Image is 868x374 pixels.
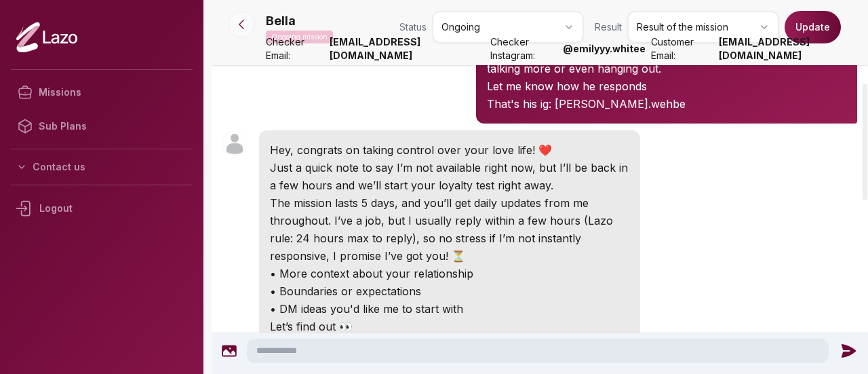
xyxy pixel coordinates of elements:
span: Customer Email: [651,35,713,62]
button: Update [785,11,841,43]
span: Result [595,20,622,34]
a: Sub Plans [11,109,193,143]
p: • DM ideas you'd like me to start with [270,300,629,318]
strong: @ emilyyy.whitee [563,42,646,56]
p: Hey, congrats on taking control over your love life! ❤️ [270,141,629,159]
p: Let me know how he responds [487,77,846,95]
p: • More context about your relationship [270,265,629,282]
img: User avatar [222,132,247,156]
p: Let’s find out 👀 [270,318,629,335]
p: Just a quick note to say I’m not available right now, but I’ll be back in a few hours and we’ll s... [270,159,629,194]
p: The mission lasts 5 days, and you’ll get daily updates from me throughout. I’ve a job, but I usua... [270,194,629,265]
a: Missions [11,75,193,109]
div: Logout [11,191,193,226]
p: Ongoing mission [266,31,333,43]
span: Checker Email: [266,35,324,62]
span: Status [399,20,427,34]
strong: [EMAIL_ADDRESS][DOMAIN_NAME] [330,35,484,62]
span: Checker Instagram: [490,35,558,62]
p: • Boundaries or expectations [270,282,629,300]
button: Contact us [11,155,193,179]
p: Bella [266,12,296,31]
p: That's his ig: [PERSON_NAME].wehbe [487,95,846,113]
